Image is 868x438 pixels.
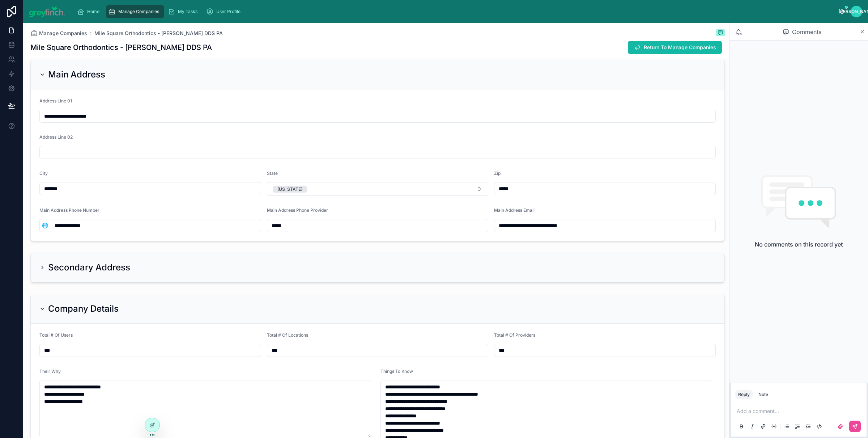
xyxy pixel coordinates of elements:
[39,170,48,176] span: City
[39,98,72,104] span: Address Line 01
[118,9,159,14] span: Manage Companies
[30,30,87,37] a: Manage Companies
[494,332,535,338] span: Total # Of Providers
[71,4,839,20] div: scrollable content
[30,42,212,52] h1: Mile Square Orthodontics - [PERSON_NAME] DDS PA
[48,69,105,80] h2: Main Address
[644,44,716,51] span: Return To Manage Companies
[178,9,197,14] span: My Tasks
[39,332,73,338] span: Total # Of Users
[755,240,843,249] h2: No comments on this record yet
[87,9,99,14] span: Home
[94,30,223,37] a: Mile Square Orthodontics - [PERSON_NAME] DDS PA
[29,6,65,17] img: App logo
[267,207,328,213] span: Main Address Phone Provider
[628,41,722,54] button: Return To Manage Companies
[39,368,61,374] span: Their Why
[204,5,246,18] a: User Profile
[494,170,501,176] span: Zip
[166,5,203,18] a: My Tasks
[75,5,105,18] a: Home
[39,134,73,140] span: Address Line 02
[380,368,413,374] span: Things To Know
[267,182,489,196] button: Select Button
[40,219,50,232] button: Select Button
[277,186,302,193] div: [US_STATE]
[735,390,753,399] button: Reply
[216,9,241,14] span: User Profile
[758,392,768,397] div: Note
[42,222,48,229] span: 🌐
[756,390,771,399] button: Note
[106,5,164,18] a: Manage Companies
[792,28,821,36] span: Comments
[494,207,535,213] span: Main Address Email
[39,30,87,37] span: Manage Companies
[48,303,119,315] h2: Company Details
[267,170,278,176] span: State
[267,332,308,338] span: Total # Of Locations
[48,262,130,273] h2: Secondary Address
[39,207,99,213] span: Main Address Phone Number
